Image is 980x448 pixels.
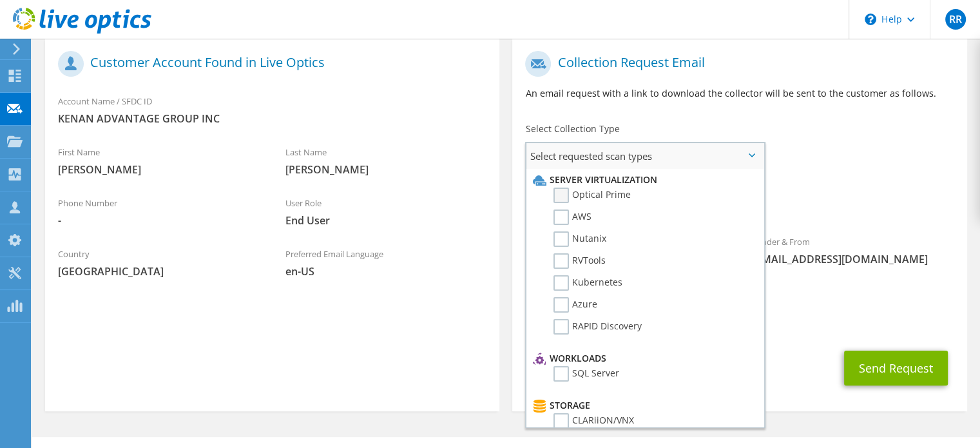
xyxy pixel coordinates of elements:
span: End User [285,213,487,228]
span: RR [945,9,966,30]
label: RAPID Discovery [553,319,642,335]
label: Nutanix [553,231,606,247]
li: Storage [530,398,757,413]
div: Sender & From [740,228,967,273]
div: Country [45,240,273,285]
div: First Name [45,139,273,183]
span: - [58,213,260,228]
label: Azure [553,297,597,313]
button: Send Request [844,351,948,385]
svg: \n [865,14,876,25]
label: Select Collection Type [525,122,619,135]
span: [EMAIL_ADDRESS][DOMAIN_NAME] [753,252,954,266]
label: Kubernetes [553,275,622,291]
h1: Collection Request Email [525,51,947,77]
div: Last Name [273,139,500,183]
div: To [512,228,740,287]
span: en-US [285,264,487,278]
span: Select requested scan types [526,143,764,169]
div: Account Name / SFDC ID [45,88,499,132]
li: Server Virtualization [530,172,757,188]
div: Preferred Email Language [273,240,500,285]
span: [GEOGRAPHIC_DATA] [58,264,260,278]
h1: Customer Account Found in Live Optics [58,51,480,77]
p: An email request with a link to download the collector will be sent to the customer as follows. [525,86,954,101]
span: KENAN ADVANTAGE GROUP INC [58,112,486,126]
div: Requested Collections [512,174,966,222]
div: User Role [273,190,500,234]
label: RVTools [553,253,606,269]
div: CC & Reply To [512,293,966,338]
label: Optical Prime [553,188,631,203]
li: Workloads [530,351,757,366]
label: SQL Server [553,366,619,382]
span: [PERSON_NAME] [58,162,260,177]
label: CLARiiON/VNX [553,413,634,429]
div: Phone Number [45,190,273,234]
label: AWS [553,209,591,225]
span: [PERSON_NAME] [285,162,487,177]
